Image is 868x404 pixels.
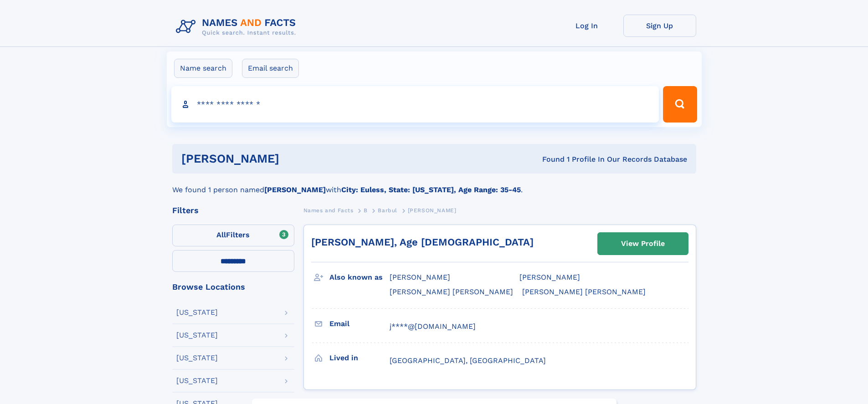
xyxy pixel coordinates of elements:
[176,354,218,362] div: [US_STATE]
[621,233,665,254] div: View Profile
[364,205,368,216] a: B
[390,273,450,281] span: [PERSON_NAME]
[172,15,303,39] img: Logo Names and Facts
[172,225,294,246] label: Filters
[408,207,457,214] span: [PERSON_NAME]
[390,287,513,296] span: [PERSON_NAME] [PERSON_NAME]
[172,206,294,215] div: Filters
[378,205,397,216] a: Barbul
[378,207,397,214] span: Barbul
[176,332,218,339] div: [US_STATE]
[663,86,697,123] button: Search Button
[176,309,218,316] div: [US_STATE]
[623,15,696,37] a: Sign Up
[341,185,521,194] b: City: Euless, State: [US_STATE], Age Range: 35-45
[172,174,696,195] div: We found 1 person named with .
[171,86,659,123] input: search input
[172,283,294,291] div: Browse Locations
[174,59,232,78] label: Name search
[264,185,326,194] b: [PERSON_NAME]
[176,377,218,384] div: [US_STATE]
[329,350,390,366] h3: Lived in
[216,230,226,239] span: All
[522,287,646,296] span: [PERSON_NAME] [PERSON_NAME]
[311,236,534,248] a: [PERSON_NAME], Age [DEMOGRAPHIC_DATA]
[598,233,688,255] a: View Profile
[519,273,580,281] span: [PERSON_NAME]
[411,154,687,164] div: Found 1 Profile In Our Records Database
[550,15,623,37] a: Log In
[364,207,368,214] span: B
[390,356,546,365] span: [GEOGRAPHIC_DATA], [GEOGRAPHIC_DATA]
[329,270,390,285] h3: Also known as
[242,59,299,78] label: Email search
[181,153,411,164] h1: [PERSON_NAME]
[329,316,390,332] h3: Email
[303,205,354,216] a: Names and Facts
